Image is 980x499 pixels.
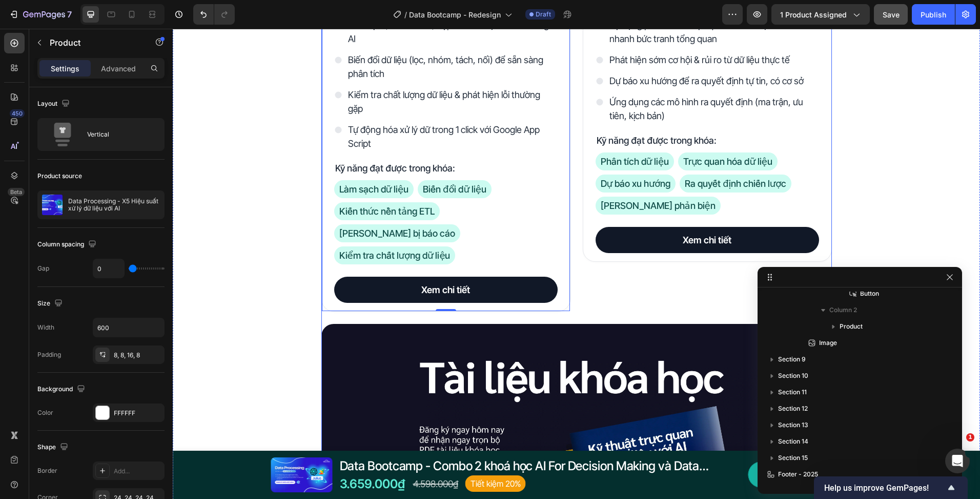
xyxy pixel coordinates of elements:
[37,440,70,454] div: Shape
[860,289,879,299] span: Button
[249,254,297,268] p: Xem chi tiết
[37,264,49,273] div: Gap
[37,323,54,332] div: Width
[778,453,808,463] span: Section 15
[93,259,124,278] input: Auto
[161,248,385,274] a: Xem chi tiết
[771,4,870,25] button: 1 product assigned
[101,63,136,74] p: Advanced
[409,9,501,20] span: Data Bootcamp - Redesign
[423,124,501,142] span: Phân tích dữ liệu
[114,351,162,360] div: 8, 8, 16, 8
[175,59,383,87] p: Kiểm tra chất lượng dữ liệu & phát hiện lỗi thường gặp
[37,297,65,311] div: Size
[778,404,808,414] span: Section 12
[778,387,807,397] span: Section 11
[51,63,79,74] p: Settings
[67,8,72,21] p: 7
[8,188,25,196] div: Beta
[921,9,946,20] div: Publish
[239,447,287,463] div: 4.598.000₫
[912,4,955,25] button: Publish
[510,204,559,218] p: Xem chi tiết
[37,171,82,181] div: Product source
[162,132,384,146] p: Kỹ năng đạt được trong khóa:
[424,105,645,119] p: Kỹ năng đạt được trong khóa:
[50,36,137,49] p: Product
[37,408,53,417] div: Color
[423,198,646,224] a: Xem chi tiết
[778,354,806,364] span: Section 9
[883,10,900,19] span: Save
[945,449,970,473] iframe: Intercom live chat
[874,4,908,25] button: Save
[819,338,837,348] span: Image
[37,350,61,359] div: Padding
[114,467,162,476] div: Add...
[4,4,76,25] button: 7
[293,447,353,463] pre: Tiết kiệm 20%
[536,10,551,19] span: Draft
[68,198,160,212] p: Data Processing - X5 Hiệu suất xử lý dữ liệu với AI
[840,321,863,332] span: Product
[778,371,808,381] span: Section 10
[507,146,619,164] span: Ra quyết định chiến lược
[161,218,283,236] span: Kiểm tra chất lượng dữ liệu
[423,146,503,164] span: Dự báo xu hướng
[505,124,605,142] span: Trực quan hóa dữ liệu
[114,409,162,418] div: FFFFFF
[437,24,645,38] p: Phát hiện sớm cơ hội & rủi ro từ dữ liệu thực tế
[37,97,72,111] div: Layout
[37,238,98,252] div: Column spacing
[37,466,57,475] div: Border
[780,9,847,20] span: 1 product assigned
[161,151,241,169] span: Làm sạch dữ liệu
[824,482,957,494] button: Show survey - Help us improve GemPages!
[778,436,808,447] span: Section 14
[173,29,980,499] iframe: Design area
[778,420,808,430] span: Section 13
[966,433,974,442] span: 1
[193,4,235,25] div: Undo/Redo
[93,318,164,337] input: Auto
[404,9,407,20] span: /
[175,94,383,122] p: Tự động hóa xử lý dữ trong 1 click với Google App Script
[576,433,709,459] button: <p>Tham gia ngay</p>
[87,123,150,146] div: Vertical
[824,483,945,493] span: Help us improve GemPages!
[437,66,645,94] p: Ứng dụng các mô hình ra quyết định (ma trận, ưu tiên, kịch bản)
[588,439,697,453] p: [MEDICAL_DATA] gia ngay
[423,168,548,186] span: [PERSON_NAME] phản biện
[245,151,319,169] span: Biến đổi dữ liệu
[42,195,63,215] img: product feature img
[161,196,288,214] span: [PERSON_NAME] bị báo cáo
[37,382,87,396] div: Background
[829,305,857,315] span: Column 2
[437,45,645,59] p: Dự báo xu hướng để ra quyết định tự tin, có cơ sở
[161,174,267,191] span: Kiến thức nền tảng ETL
[10,109,25,118] div: 450
[175,24,383,52] p: Biến đổi dữ liệu (lọc, nhóm, tách, nối) để sẵn sàng phân tích
[778,469,818,479] span: Footer - 2025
